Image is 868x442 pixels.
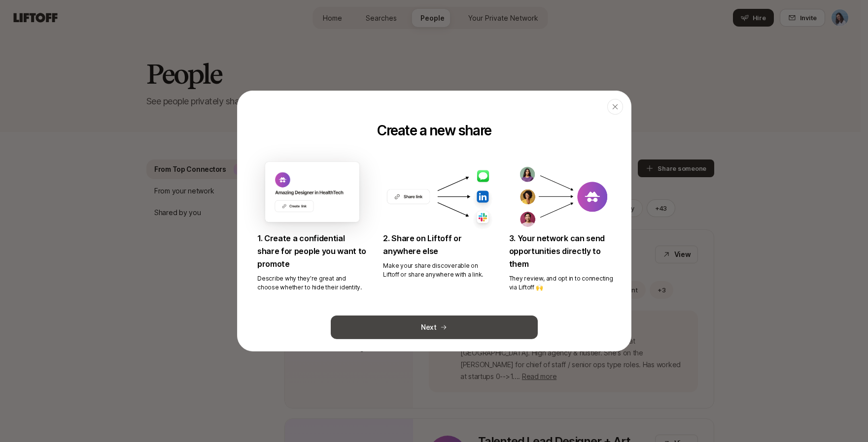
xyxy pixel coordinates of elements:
p: 2. Share on Liftoff or anywhere else [383,232,493,257]
p: Describe why they're great and choose whether to hide their identity. [257,274,367,292]
p: 3. Your network can send opportunities directly to them [509,232,619,270]
button: Next [331,316,538,339]
p: Make your share discoverable on Liftoff or share anywhere with a link. [383,261,493,279]
img: candidate share explainer 1 [383,162,493,232]
p: Create a new share [377,123,491,138]
img: candidate share explainer 2 [509,162,619,232]
p: They review, and opt in to connecting via Liftoff 🙌 [509,274,619,292]
p: 1. Create a confidential share for people you want to promote [257,232,367,270]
